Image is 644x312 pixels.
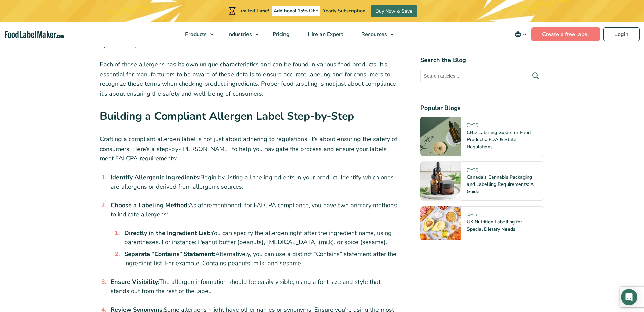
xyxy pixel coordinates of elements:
p: Each of these allergens has its own unique characteristics and can be found in various food produ... [100,60,399,99]
li: The allergen information should be easily visible, using a font size and style that stands out fr... [108,277,399,296]
a: Resources [352,22,397,47]
a: Create a free label [531,27,600,41]
span: Limited Time! [238,7,269,14]
h4: Search the Blog [420,56,544,65]
span: [DATE] [467,212,478,220]
strong: Identify Allergenic Ingredients: [111,173,200,181]
a: Industries [219,22,262,47]
strong: Separate “Contains” Statement: [124,250,215,258]
a: Products [176,22,217,47]
li: Alternatively, you can use a distinct “Contains” statement after the ingredient list. For example... [122,250,399,268]
a: UK Nutrition Labelling for Special Dietary Needs [467,219,522,232]
span: Industries [225,31,253,38]
span: Resources [359,31,388,38]
a: CBD Labeling Guide for Food Products: FDA & State Regulations [467,129,531,150]
span: Additional 15% OFF [272,6,320,16]
span: Hire an Expert [306,31,344,38]
strong: Choose a Labeling Method: [111,201,189,209]
p: Crafting a compliant allergen label is not just about adhering to regulations; it’s about ensurin... [100,134,399,163]
span: [DATE] [467,122,478,130]
a: Pricing [264,22,297,47]
input: Search articles... [420,69,544,83]
li: As aforementioned, for FALCPA compliance, you have two primary methods to indicate allergens: [108,201,399,268]
span: Yearly Subscription [323,7,365,14]
a: Canada’s Cannabis Packaging and Labelling Requirements: A Guide [467,174,534,195]
span: [DATE] [467,167,478,175]
strong: Building a Compliant Allergen Label Step-by-Step [100,109,354,123]
li: You can specify the allergen right after the ingredient name, using parentheses. For instance: Pe... [122,229,399,247]
li: Begin by listing all the ingredients in your product. Identify which ones are allergens or derive... [108,173,399,191]
span: Pricing [271,31,290,38]
a: Hire an Expert [299,22,351,47]
h4: Popular Blogs [420,103,544,113]
a: Login [603,27,640,41]
a: Buy Now & Save [371,5,417,17]
strong: Directly in the Ingredient List: [124,229,210,237]
strong: Ensure Visibility: [111,278,159,286]
span: Products [183,31,207,38]
div: Open Intercom Messenger [621,289,637,305]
